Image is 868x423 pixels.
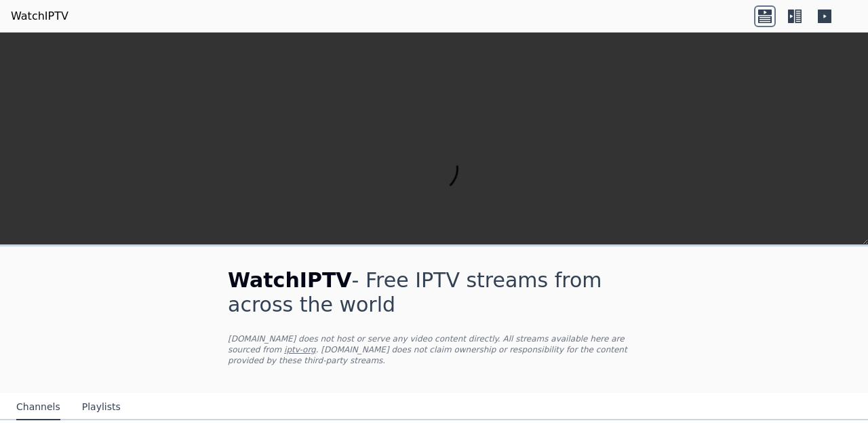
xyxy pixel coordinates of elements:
[228,268,640,317] h1: - Free IPTV streams from across the world
[228,268,352,292] span: WatchIPTV
[16,394,60,420] button: Channels
[82,394,121,420] button: Playlists
[284,345,316,354] a: iptv-org
[228,333,640,366] p: [DOMAIN_NAME] does not host or serve any video content directly. All streams available here are s...
[11,8,68,24] a: WatchIPTV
